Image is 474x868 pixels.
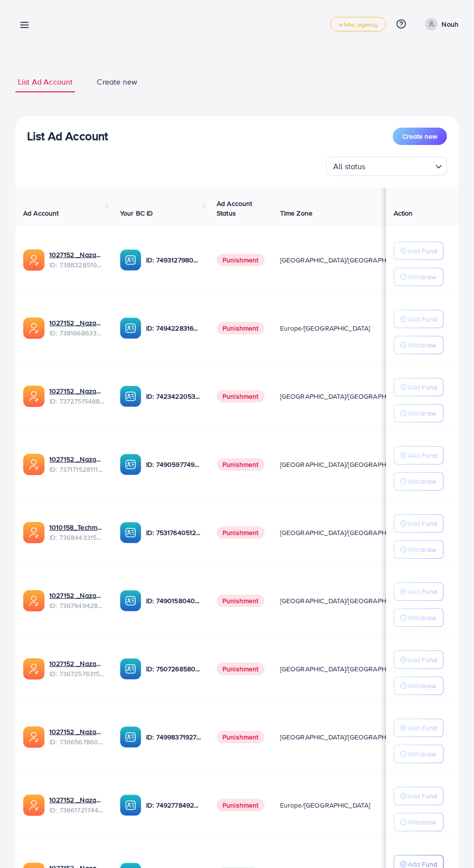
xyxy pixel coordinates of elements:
[408,381,437,393] p: Add Fund
[408,816,436,828] p: Withdraw
[49,727,104,747] div: <span class='underline'>1027152 _Nazaagency_0051</span></br>7366567860828749825
[408,476,436,487] p: Withdraw
[49,260,104,270] span: ID: 7388328519014645761
[120,726,141,748] img: ic-ba-acc.ded83a64.svg
[23,590,44,611] img: ic-ads-acc.e4c84228.svg
[394,608,444,627] button: Withdraw
[146,799,201,811] p: ID: 7492778492849930241
[120,208,153,218] span: Your BC ID
[339,21,378,28] span: white_agency
[23,726,44,748] img: ic-ads-acc.e4c84228.svg
[23,658,44,680] img: ic-ads-acc.e4c84228.svg
[408,586,437,597] p: Add Fund
[120,454,141,475] img: ic-ba-acc.ded83a64.svg
[18,76,73,87] span: List Ad Account
[217,254,265,266] span: Punishment
[49,318,104,338] div: <span class='underline'>1027152 _Nazaagency_023</span></br>7381668633665093648
[369,158,431,174] input: Search for option
[49,737,104,747] span: ID: 7366567860828749825
[394,745,444,763] button: Withdraw
[49,591,104,610] div: <span class='underline'>1027152 _Nazaagency_003</span></br>7367949428067450896
[394,310,444,328] button: Add Fund
[394,540,444,559] button: Withdraw
[120,318,141,339] img: ic-ba-acc.ded83a64.svg
[394,787,444,805] button: Add Fund
[331,159,368,174] span: All status
[280,664,415,674] span: [GEOGRAPHIC_DATA]/[GEOGRAPHIC_DATA]
[49,522,104,542] div: <span class='underline'>1010158_Techmanistan pk acc_1715599413927</span></br>7368443315504726017
[23,386,44,407] img: ic-ads-acc.e4c84228.svg
[394,446,444,464] button: Add Fund
[280,255,415,265] span: [GEOGRAPHIC_DATA]/[GEOGRAPHIC_DATA]
[23,454,44,475] img: ic-ads-acc.e4c84228.svg
[49,250,104,260] a: 1027152 _Nazaagency_019
[280,208,312,218] span: Time Zone
[394,336,444,354] button: Withdraw
[49,386,104,396] a: 1027152 _Nazaagency_007
[49,386,104,406] div: <span class='underline'>1027152 _Nazaagency_007</span></br>7372751548805726224
[394,582,444,601] button: Add Fund
[120,795,141,816] img: ic-ba-acc.ded83a64.svg
[23,208,59,218] span: Ad Account
[280,596,415,606] span: [GEOGRAPHIC_DATA]/[GEOGRAPHIC_DATA]
[217,526,265,539] span: Punishment
[217,731,265,743] span: Punishment
[49,805,104,815] span: ID: 7366172174454882305
[217,663,265,675] span: Punishment
[280,391,415,401] span: [GEOGRAPHIC_DATA]/[GEOGRAPHIC_DATA]
[280,732,415,742] span: [GEOGRAPHIC_DATA]/[GEOGRAPHIC_DATA]
[408,245,437,257] p: Add Fund
[280,528,415,537] span: [GEOGRAPHIC_DATA]/[GEOGRAPHIC_DATA]
[408,790,437,802] p: Add Fund
[421,18,459,30] a: Nouh
[217,799,265,811] span: Punishment
[120,249,141,271] img: ic-ba-acc.ded83a64.svg
[217,390,265,403] span: Punishment
[49,659,104,679] div: <span class='underline'>1027152 _Nazaagency_016</span></br>7367257631523782657
[280,800,370,810] span: Europe/[GEOGRAPHIC_DATA]
[49,250,104,270] div: <span class='underline'>1027152 _Nazaagency_019</span></br>7388328519014645761
[408,449,437,461] p: Add Fund
[408,544,436,555] p: Withdraw
[49,464,104,474] span: ID: 7371715281112170513
[49,669,104,679] span: ID: 7367257631523782657
[217,199,252,218] span: Ad Account Status
[394,378,444,396] button: Add Fund
[49,533,104,542] span: ID: 7368443315504726017
[49,591,104,600] a: 1027152 _Nazaagency_003
[394,472,444,491] button: Withdraw
[408,722,437,734] p: Add Fund
[442,18,459,30] p: Nouh
[217,458,265,471] span: Punishment
[23,522,44,543] img: ic-ads-acc.e4c84228.svg
[394,404,444,422] button: Withdraw
[146,254,201,266] p: ID: 7493127980932333584
[330,17,386,31] a: white_agency
[408,612,436,623] p: Withdraw
[408,339,436,351] p: Withdraw
[408,680,436,692] p: Withdraw
[326,157,447,176] div: Search for option
[146,663,201,675] p: ID: 7507268580682137618
[146,527,201,538] p: ID: 7531764051207716871
[97,76,137,87] span: Create new
[146,322,201,334] p: ID: 7494228316518858759
[27,129,108,143] h3: List Ad Account
[394,268,444,286] button: Withdraw
[146,731,201,743] p: ID: 7499837192777400321
[408,654,437,665] p: Add Fund
[146,595,201,607] p: ID: 7490158040596217873
[146,459,201,470] p: ID: 7490597749134508040
[394,242,444,260] button: Add Fund
[49,795,104,805] a: 1027152 _Nazaagency_018
[394,719,444,737] button: Add Fund
[120,386,141,407] img: ic-ba-acc.ded83a64.svg
[49,522,104,532] a: 1010158_Techmanistan pk acc_1715599413927
[408,313,437,325] p: Add Fund
[394,813,444,831] button: Withdraw
[23,795,44,816] img: ic-ads-acc.e4c84228.svg
[402,131,437,141] span: Create new
[120,658,141,680] img: ic-ba-acc.ded83a64.svg
[49,396,104,406] span: ID: 7372751548805726224
[49,659,104,668] a: 1027152 _Nazaagency_016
